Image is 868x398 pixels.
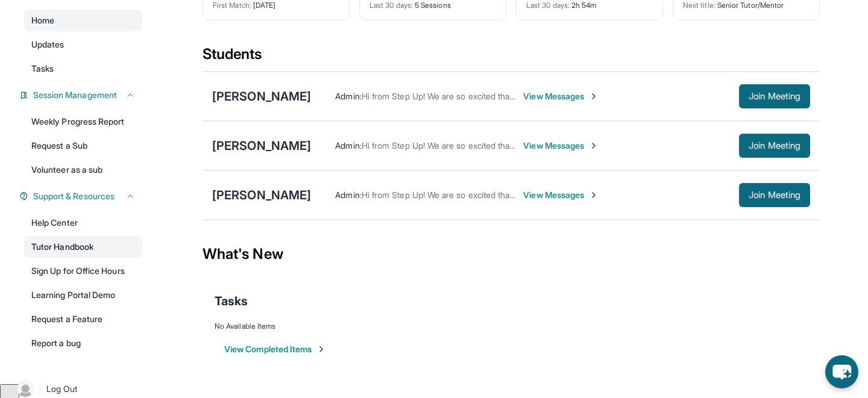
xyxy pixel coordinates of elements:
[215,293,248,309] span: Tasks
[24,284,142,306] a: Learning Portal Demo
[224,343,326,355] button: View Completed Items
[215,322,808,331] div: No Available Items
[46,383,78,395] span: Log Out
[24,332,142,354] a: Report a bug
[39,382,42,396] span: |
[825,355,858,388] button: chat-button
[24,308,142,330] a: Request a Feature
[17,381,34,397] img: user-img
